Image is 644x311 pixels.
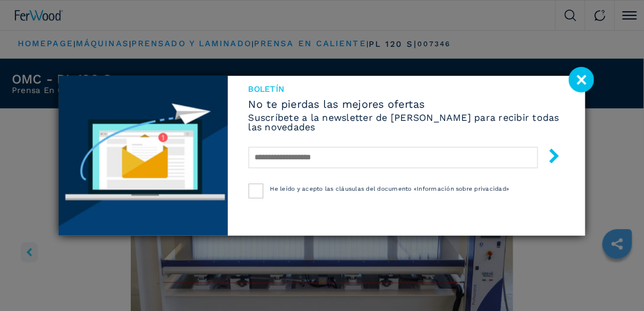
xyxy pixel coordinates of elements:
[59,76,228,236] img: Newsletter image
[249,85,565,93] span: Boletín
[535,144,562,172] button: submit-button
[249,113,565,132] h6: Suscríbete a la newsletter de [PERSON_NAME] para recibir todas las novedades
[249,99,565,110] span: No te pierdas las mejores ofertas
[271,185,510,192] span: He leído y acepto las cláusulas del documento «Información sobre privacidad»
